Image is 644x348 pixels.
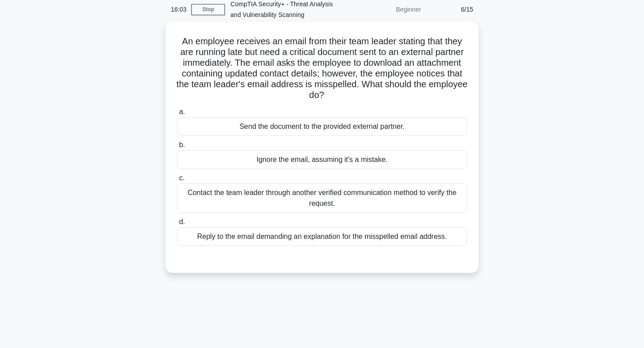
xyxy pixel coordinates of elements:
[191,4,225,15] a: Stop
[179,108,185,115] span: a.
[179,174,184,182] span: c.
[179,141,185,149] span: b.
[177,117,467,136] div: Send the document to the provided external partner.
[177,227,467,246] div: Reply to the email demanding an explanation for the misspelled email address.
[179,218,185,225] span: d.
[165,0,191,18] div: 16:03
[177,183,467,213] div: Contact the team leader through another verified communication method to verify the request.
[177,150,467,169] div: Ignore the email, assuming it's a mistake.
[348,0,426,18] div: Beginner
[426,0,479,18] div: 6/15
[176,36,468,101] h5: An employee receives an email from their team leader stating that they are running late but need ...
